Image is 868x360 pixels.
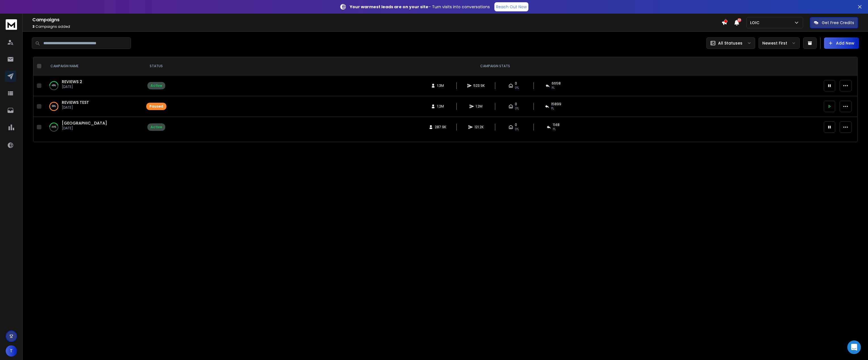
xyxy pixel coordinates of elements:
[6,345,17,357] button: T
[44,75,143,96] td: 48%REVIEWS 2[DATE]
[473,83,485,88] span: 523.9K
[149,104,163,109] div: Paused
[62,105,89,110] p: [DATE]
[435,125,446,129] span: 287.9K
[437,83,444,88] span: 1.3M
[62,100,89,105] a: REVIEWS TEST
[824,37,859,49] button: Add New
[32,24,35,29] span: 3
[62,79,82,85] a: REVIEWS 2
[350,4,428,10] strong: Your warmest leads are on your site
[44,117,143,138] td: 44%[GEOGRAPHIC_DATA][DATE]
[350,4,490,10] p: – Turn visits into conversations
[52,83,56,89] p: 48 %
[515,127,519,132] span: 0%
[151,83,162,88] div: Active
[494,2,528,11] a: Reach Out Now
[62,85,82,89] p: [DATE]
[62,120,107,126] a: [GEOGRAPHIC_DATA]
[750,20,762,26] p: LOIC
[496,4,527,10] p: Reach Out Now
[143,57,170,75] th: STATUS
[551,106,554,111] span: 1 %
[515,102,517,106] span: 0
[847,340,861,354] div: Open Intercom Messenger
[475,125,484,129] span: 121.2K
[759,37,800,49] button: Newest First
[553,127,556,132] span: 1 %
[151,125,162,129] div: Active
[718,40,742,46] p: All Statuses
[44,96,143,117] td: 98%REVIEWS TEST[DATE]
[552,81,561,86] span: 6658
[810,17,858,28] button: Get Free Credits
[822,20,854,26] p: Get Free Credits
[32,24,721,29] p: Campaigns added
[32,16,721,23] h1: Campaigns
[553,123,560,127] span: 1148
[6,19,17,30] img: logo
[62,126,107,130] p: [DATE]
[551,102,561,106] span: 15899
[437,104,444,109] span: 1.2M
[515,123,517,127] span: 0
[515,86,519,90] span: 0%
[170,57,821,75] th: CAMPAIGN STATS
[552,86,554,90] span: 1 %
[44,57,143,75] th: CAMPAIGN NAME
[737,18,741,22] span: 50
[515,106,519,111] span: 0%
[52,104,56,109] p: 98 %
[476,104,482,109] span: 1.2M
[52,124,56,130] p: 44 %
[515,81,517,86] span: 0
